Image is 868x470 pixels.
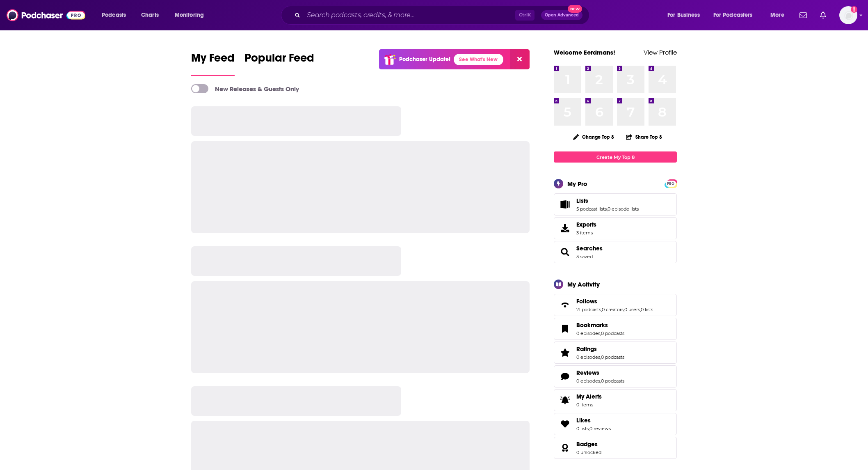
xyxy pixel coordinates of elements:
[601,330,624,336] a: 0 podcasts
[557,418,573,430] a: Likes
[851,6,857,13] svg: Add a profile image
[641,307,653,312] a: 0 lists
[576,369,599,376] span: Reviews
[576,417,591,424] span: Likes
[554,342,677,364] span: Ratings
[576,449,601,455] a: 0 unlocked
[191,84,299,93] a: New Releases & Guests Only
[644,48,677,56] a: View Profile
[576,440,598,448] span: Badges
[601,378,624,384] a: 0 podcasts
[576,393,602,400] span: My Alerts
[817,8,829,22] a: Show notifications dropdown
[662,9,710,22] button: open menu
[576,402,602,408] span: 0 items
[169,9,215,22] button: open menu
[576,417,611,424] a: Likes
[666,180,676,186] a: PRO
[576,298,597,305] span: Follows
[454,54,503,65] a: See What's New
[839,6,857,24] button: Show profile menu
[640,307,641,312] span: ,
[601,307,602,312] span: ,
[576,245,603,252] a: Searches
[557,442,573,454] a: Badges
[839,6,857,24] img: User Profile
[289,6,597,25] div: Search podcasts, credits, & more...
[576,426,589,431] a: 0 lists
[770,9,784,21] span: More
[557,394,573,406] span: My Alerts
[554,151,677,163] a: Create My Top 8
[576,298,653,305] a: Follows
[568,5,582,13] span: New
[589,426,589,431] span: ,
[624,307,640,312] a: 0 users
[141,9,159,21] span: Charts
[713,9,753,21] span: For Podcasters
[600,354,601,360] span: ,
[244,51,314,70] span: Popular Feed
[589,426,611,431] a: 0 reviews
[576,307,601,312] a: 21 podcasts
[765,9,795,22] button: open menu
[839,6,857,24] span: Logged in as eerdmans
[607,206,608,212] span: ,
[554,241,677,263] span: Searches
[175,9,204,21] span: Monitoring
[576,440,601,448] a: Badges
[666,181,676,187] span: PRO
[626,129,662,145] button: Share Top 8
[557,246,573,258] a: Searches
[554,193,677,216] span: Lists
[191,51,235,70] span: My Feed
[608,206,639,212] a: 0 episode lists
[576,345,597,353] span: Ratings
[601,354,624,360] a: 0 podcasts
[576,330,600,336] a: 0 episodes
[576,321,608,329] span: Bookmarks
[708,9,765,22] button: open menu
[576,321,624,329] a: Bookmarks
[244,51,314,76] a: Popular Feed
[567,180,587,188] div: My Pro
[602,307,624,312] a: 0 creators
[576,221,596,228] span: Exports
[304,9,515,22] input: Search podcasts, credits, & more...
[102,9,126,21] span: Podcasts
[576,206,607,212] a: 5 podcast lists
[557,199,573,210] a: Lists
[624,307,624,312] span: ,
[667,9,700,21] span: For Business
[557,299,573,311] a: Follows
[576,254,593,259] a: 3 saved
[96,9,137,22] button: open menu
[191,51,235,76] a: My Feed
[576,197,588,204] span: Lists
[554,294,677,316] span: Follows
[515,10,535,21] span: Ctrl K
[576,345,624,353] a: Ratings
[554,389,677,411] a: My Alerts
[567,280,600,288] div: My Activity
[600,378,601,384] span: ,
[576,230,596,236] span: 3 items
[576,369,624,376] a: Reviews
[600,330,601,336] span: ,
[557,323,573,335] a: Bookmarks
[576,354,600,360] a: 0 episodes
[554,437,677,459] span: Badges
[554,365,677,387] span: Reviews
[557,347,573,358] a: Ratings
[399,56,450,63] p: Podchaser Update!
[576,378,600,384] a: 0 episodes
[545,13,579,17] span: Open Advanced
[557,371,573,382] a: Reviews
[554,413,677,435] span: Likes
[557,222,573,234] span: Exports
[7,7,85,23] img: Podchaser - Follow, Share and Rate Podcasts
[554,48,615,56] a: Welcome Eerdmans!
